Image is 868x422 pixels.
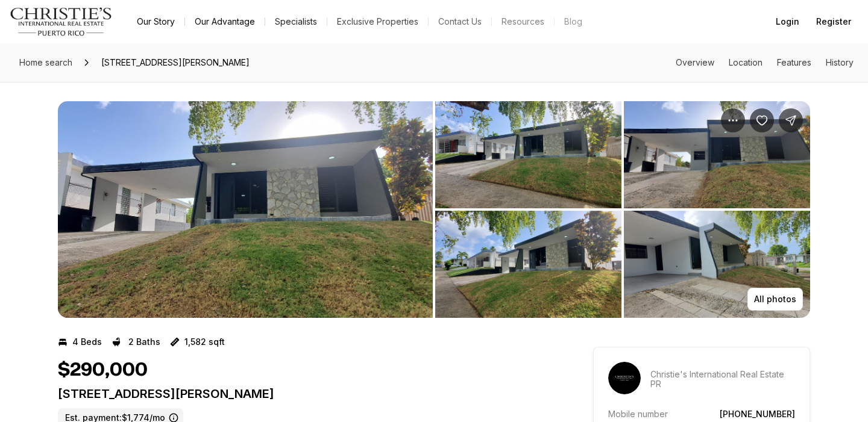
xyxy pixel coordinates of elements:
[624,211,810,318] button: View image gallery
[779,108,803,132] button: Share Property: ST. 25 MONTE CARLO 1306
[265,13,327,30] a: Specialists
[816,17,851,26] span: Register
[776,17,799,26] span: Login
[721,108,745,132] button: Property options
[729,57,763,67] a: Skip to: Location
[492,13,554,30] a: Resources
[58,386,550,401] p: [STREET_ADDRESS][PERSON_NAME]
[58,101,433,318] li: 1 of 20
[58,359,148,382] h1: $290,000
[624,101,810,208] button: View image gallery
[58,101,810,318] div: Listing Photos
[777,57,811,67] a: Skip to: Features
[750,108,774,132] button: Save Property: ST. 25 MONTE CARLO 1306
[19,57,72,67] span: Home search
[769,10,807,34] button: Login
[809,10,858,34] button: Register
[96,53,254,72] span: [STREET_ADDRESS][PERSON_NAME]
[184,337,225,347] p: 1,582 sqft
[650,370,795,389] p: Christie's International Real Estate PR
[676,57,714,67] a: Skip to: Overview
[826,57,854,67] a: Skip to: History
[435,101,810,318] li: 2 of 20
[10,7,113,36] img: logo
[14,53,77,72] a: Home search
[128,337,160,347] p: 2 Baths
[555,13,592,30] a: Blog
[754,294,796,304] p: All photos
[127,13,184,30] a: Our Story
[676,58,854,67] nav: Page section menu
[429,13,491,30] button: Contact Us
[327,13,428,30] a: Exclusive Properties
[435,101,621,208] button: View image gallery
[185,13,265,30] a: Our Advantage
[720,409,795,419] a: [PHONE_NUMBER]
[608,409,668,419] p: Mobile number
[72,337,102,347] p: 4 Beds
[435,211,621,318] button: View image gallery
[747,288,803,311] button: All photos
[58,101,433,318] button: View image gallery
